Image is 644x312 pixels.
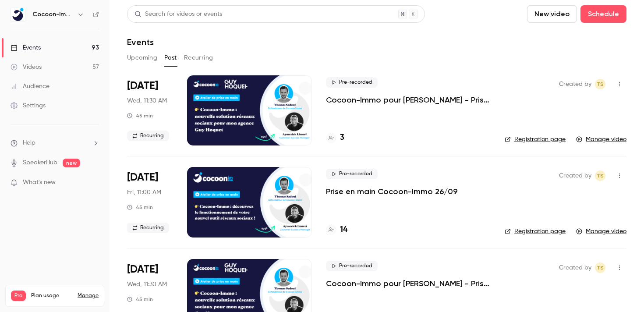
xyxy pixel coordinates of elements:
[559,262,591,273] span: Created by
[32,10,74,19] h6: Cocoon-Immo
[127,204,153,211] div: 45 min
[11,101,46,110] div: Settings
[597,79,604,89] span: TS
[326,261,378,271] span: Pre-recorded
[595,262,605,273] span: Thomas Sadoul
[326,169,378,179] span: Pre-recorded
[78,292,99,299] a: Manage
[164,51,177,65] button: Past
[11,82,50,91] div: Audience
[527,5,577,23] button: New video
[505,135,566,144] a: Registration page
[127,51,157,65] button: Upcoming
[23,178,56,187] span: What's new
[127,75,173,145] div: Oct 1 Wed, 11:30 AM (Europe/Paris)
[559,79,591,89] span: Created by
[127,131,169,141] span: Recurring
[11,63,42,71] div: Videos
[31,292,72,299] span: Plan usage
[597,170,604,181] span: TS
[326,77,378,88] span: Pre-recorded
[127,167,173,237] div: Sep 26 Fri, 11:00 AM (Europe/Paris)
[326,224,347,236] a: 14
[580,5,626,23] button: Schedule
[11,291,26,301] span: Pro
[127,262,158,277] span: [DATE]
[340,132,344,144] h4: 3
[595,170,605,181] span: Thomas Sadoul
[326,132,344,144] a: 3
[127,223,169,233] span: Recurring
[127,37,154,47] h1: Events
[326,186,457,197] a: Prise en main Cocoon-Immo 26/09
[63,159,80,167] span: new
[11,138,99,148] li: help-dropdown-opener
[134,10,222,19] div: Search for videos or events
[127,296,153,303] div: 45 min
[326,278,491,289] a: Cocoon-Immo pour [PERSON_NAME] - Prise en main
[505,227,566,236] a: Registration page
[595,79,605,89] span: Thomas Sadoul
[88,179,99,187] iframe: Noticeable Trigger
[576,135,626,144] a: Manage video
[127,280,167,289] span: Wed, 11:30 AM
[23,158,57,167] a: SpeakerHub
[127,96,167,105] span: Wed, 11:30 AM
[184,51,213,65] button: Recurring
[127,79,158,93] span: [DATE]
[127,170,158,184] span: [DATE]
[597,262,604,273] span: TS
[11,7,25,21] img: Cocoon-Immo
[127,188,161,197] span: Fri, 11:00 AM
[326,95,491,105] a: Cocoon-Immo pour [PERSON_NAME] - Prise en main
[11,43,41,52] div: Events
[127,112,153,119] div: 45 min
[23,138,35,148] span: Help
[340,224,347,236] h4: 14
[559,170,591,181] span: Created by
[576,227,626,236] a: Manage video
